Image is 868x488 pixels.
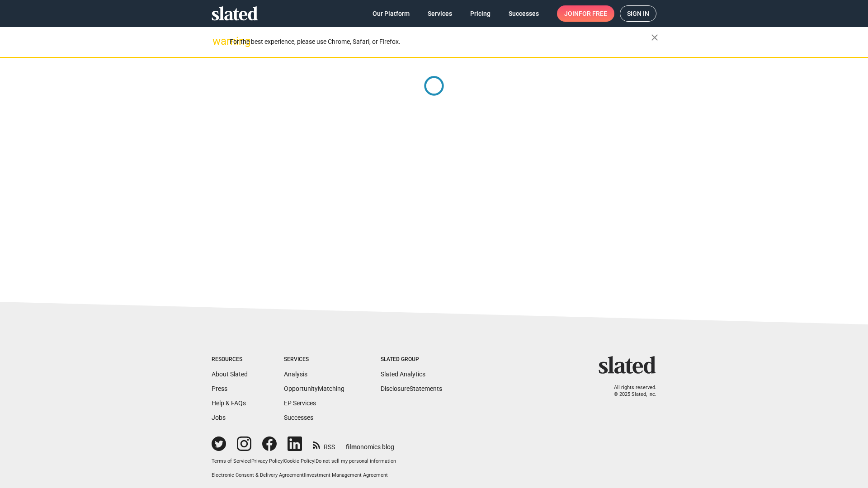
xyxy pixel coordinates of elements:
[284,458,314,464] a: Cookie Policy
[284,414,313,421] a: Successes
[627,6,649,21] span: Sign in
[649,32,660,43] mat-icon: close
[463,5,498,22] a: Pricing
[428,5,452,22] span: Services
[420,5,459,22] a: Services
[501,5,546,22] a: Successes
[470,5,491,22] span: Pricing
[250,458,251,464] span: |
[381,371,425,378] a: Slated Analytics
[212,385,227,392] a: Press
[313,437,335,451] a: RSS
[564,5,607,22] span: Join
[212,356,248,363] div: Resources
[212,458,250,464] a: Terms of Service
[284,356,344,363] div: Services
[509,5,539,22] span: Successes
[305,472,388,478] a: Investment Management Agreement
[346,443,357,450] span: film
[365,5,417,22] a: Our Platform
[304,472,305,478] span: |
[284,371,307,378] a: Analysis
[230,36,651,48] div: For the best experience, please use Chrome, Safari, or Firefox.
[579,5,607,22] span: for free
[251,458,283,464] a: Privacy Policy
[604,385,656,398] p: All rights reserved. © 2025 Slated, Inc.
[212,414,226,421] a: Jobs
[620,5,656,22] a: Sign in
[346,436,394,451] a: filmonomics blog
[283,458,284,464] span: |
[314,458,316,464] span: |
[212,472,304,478] a: Electronic Consent & Delivery Agreement
[284,385,344,392] a: OpportunityMatching
[316,458,396,465] button: Do not sell my personal information
[212,371,248,378] a: About Slated
[212,36,223,47] mat-icon: warning
[381,385,442,392] a: DisclosureStatements
[381,356,442,363] div: Slated Group
[373,5,410,22] span: Our Platform
[557,5,614,22] a: Joinfor free
[212,399,246,407] a: Help & FAQs
[284,399,316,407] a: EP Services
